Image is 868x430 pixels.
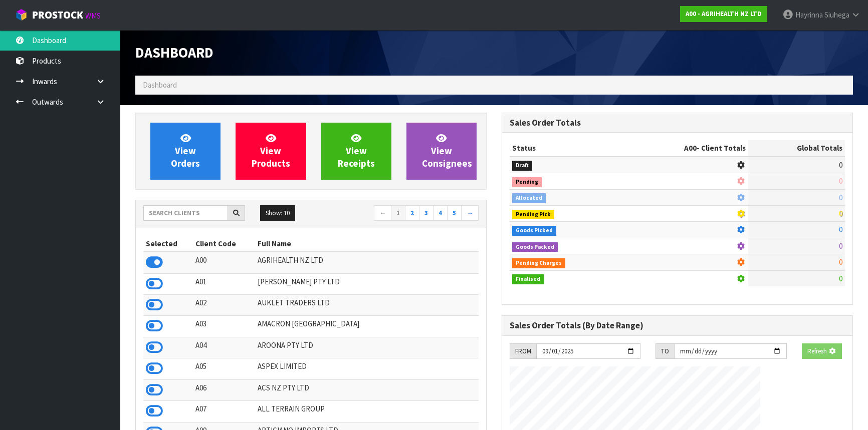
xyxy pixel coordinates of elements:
[255,236,479,252] th: Full Name
[255,401,479,422] td: ALL TERRAIN GROUP
[680,6,767,22] a: A00 - AGRIHEALTH NZ LTD
[461,205,479,221] a: →
[510,343,536,359] div: FROM
[374,205,391,221] a: ←
[319,205,479,223] nav: Page navigation
[748,140,845,156] th: Global Totals
[255,273,479,294] td: [PERSON_NAME] PTY LTD
[839,209,842,218] span: 0
[193,401,255,422] td: A07
[85,11,101,21] small: WMS
[512,226,556,236] span: Goods Picked
[255,252,479,273] td: AGRIHEALTH NZ LTD
[839,274,842,283] span: 0
[512,210,554,220] span: Pending Pick
[839,225,842,234] span: 0
[236,123,306,180] a: ViewProducts
[512,193,546,203] span: Allocated
[510,140,620,156] th: Status
[321,123,391,180] a: ViewReceipts
[193,236,255,252] th: Client Code
[512,258,565,268] span: Pending Charges
[143,236,193,252] th: Selected
[512,177,542,187] span: Pending
[510,321,845,330] h3: Sales Order Totals (By Date Range)
[839,160,842,170] span: 0
[802,343,842,359] button: Refresh
[512,161,532,171] span: Draft
[839,176,842,186] span: 0
[193,379,255,400] td: A06
[193,358,255,379] td: A05
[839,193,842,202] span: 0
[193,337,255,358] td: A04
[824,10,849,20] span: Siuhega
[193,273,255,294] td: A01
[171,132,200,170] span: View Orders
[391,205,405,221] a: 1
[419,205,433,221] a: 3
[255,316,479,337] td: AMACRON [GEOGRAPHIC_DATA]
[338,132,375,170] span: View Receipts
[512,274,544,284] span: Finalised
[143,205,228,221] input: Search clients
[143,80,177,90] span: Dashboard
[255,379,479,400] td: ACS NZ PTY LTD
[684,143,697,153] span: A00
[795,10,823,20] span: Hayrinna
[405,205,419,221] a: 2
[510,118,845,128] h3: Sales Order Totals
[255,358,479,379] td: ASPEX LIMITED
[15,9,28,21] img: cube-alt.png
[839,257,842,267] span: 0
[150,123,221,180] a: ViewOrders
[839,241,842,251] span: 0
[406,123,477,180] a: ViewConsignees
[656,343,674,359] div: TO
[32,9,83,22] span: ProStock
[620,140,748,156] th: - Client Totals
[260,205,295,221] button: Show: 10
[193,252,255,273] td: A00
[255,295,479,316] td: AUKLET TRADERS LTD
[252,132,290,170] span: View Products
[135,44,213,62] span: Dashboard
[447,205,462,221] a: 5
[422,132,472,170] span: View Consignees
[255,337,479,358] td: AROONA PTY LTD
[686,10,762,18] strong: A00 - AGRIHEALTH NZ LTD
[512,242,558,252] span: Goods Packed
[193,316,255,337] td: A03
[433,205,448,221] a: 4
[193,295,255,316] td: A02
